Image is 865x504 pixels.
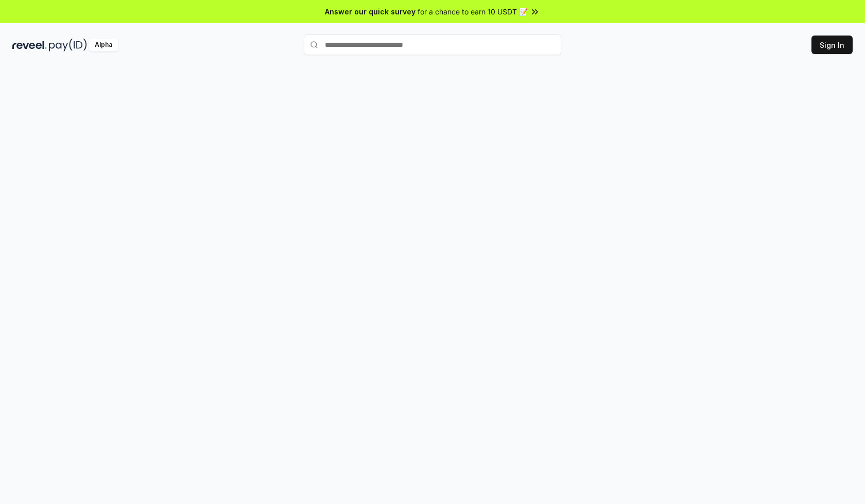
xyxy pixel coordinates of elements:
[12,39,47,51] img: reveel_dark
[89,39,118,51] div: Alpha
[418,6,528,17] span: for a chance to earn 10 USDT 📝
[811,36,853,54] button: Sign In
[49,39,87,51] img: pay_id
[325,6,416,17] span: Answer our quick survey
